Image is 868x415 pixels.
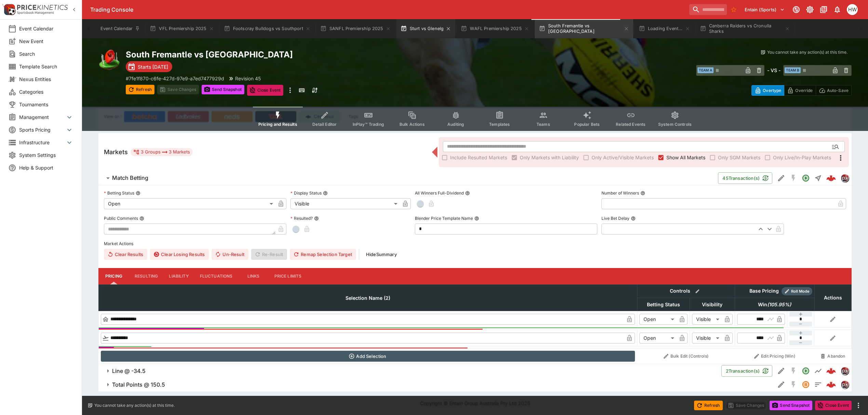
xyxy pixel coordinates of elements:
button: Footscray Bulldogs vs Southport [220,19,315,38]
img: pricekinetics [841,381,849,388]
span: Event Calendar [19,25,73,32]
span: Teams [537,122,550,127]
span: Show All Markets [666,154,705,161]
button: Overtype [751,85,784,96]
div: Visible [290,198,400,209]
p: Public Comments [104,215,138,221]
div: Open [639,314,677,325]
div: 6f1035b5-7323-49fa-b226-193953735d83 [826,173,836,183]
button: Match Betting [98,171,718,185]
button: HideSummary [362,249,401,260]
button: Open [829,140,842,153]
span: Detail Editor [312,122,337,127]
button: Connected to PK [790,3,802,16]
button: Public Comments [139,216,144,221]
p: Blender Price Template Name [415,215,473,221]
button: Edit Detail [775,378,787,391]
span: System Controls [658,122,692,127]
button: Canberra Raiders vs Cronulla Sharks [696,19,794,38]
button: SANFL Premiership 2025 [316,19,395,38]
div: pricekinetics [841,367,849,375]
p: You cannot take any action(s) at this time. [767,49,847,55]
span: Only SGM Markets [718,154,760,161]
button: Suspended [800,378,812,391]
img: logo-cerberus--red.svg [826,380,836,389]
button: Total Points @ 150.5 [98,378,775,391]
div: a1ef6da8-1150-4e87-8700-700ec04ef39c [826,366,836,376]
button: Edit Detail [775,365,787,377]
p: Live Bet Delay [601,215,629,221]
p: Copy To Clipboard [126,75,224,82]
div: Start From [751,85,852,96]
svg: More [837,154,845,162]
button: Clear Losing Results [150,249,209,260]
button: Edit Pricing (Win) [737,351,812,362]
button: Clear Results [104,249,147,260]
img: logo-cerberus--red.svg [826,366,836,376]
img: pricekinetics [841,174,849,182]
span: Only Active/Visible Markets [592,154,654,161]
span: Pricing and Results [258,122,297,127]
button: SGM Disabled [787,172,800,184]
span: Roll Mode [788,289,812,294]
span: Only Markets with Liability [520,154,579,161]
div: Base Pricing [747,287,782,295]
a: 6f1035b5-7323-49fa-b226-193953735d83 [824,171,838,185]
button: more [854,401,863,410]
a: a1ef6da8-1150-4e87-8700-700ec04ef39c [824,364,838,378]
button: Line [812,365,824,377]
div: Open [639,333,677,344]
button: WAFL Premiership 2025 [457,19,533,38]
span: Categories [19,88,73,95]
span: Popular Bets [574,122,600,127]
div: Trading Console [90,6,687,13]
span: Help & Support [19,164,73,171]
button: Override [784,85,816,96]
div: Event type filters [253,107,697,131]
button: Price Limits [269,268,307,284]
button: Un-Result [212,249,248,260]
button: Abandon [816,351,849,362]
button: No Bookmarks [728,4,739,15]
button: 2Transaction(s) [721,365,772,377]
img: Sportsbook Management [17,11,54,14]
h6: Total Points @ 150.5 [112,381,165,388]
span: Templates [489,122,510,127]
button: Display Status [323,191,328,196]
p: All Winners Full-Dividend [415,190,464,196]
div: Show/hide Price Roll mode configuration. [782,287,812,295]
div: caadcbce-7d2d-4025-a53c-eab5a1e6a429 [826,380,836,389]
span: Management [19,113,65,121]
button: Refresh [694,401,723,410]
p: Revision 45 [235,75,261,82]
button: Bulk Edit (Controls) [639,351,733,362]
button: more [286,85,294,96]
p: Resulted? [290,215,313,221]
span: InPlay™ Trading [353,122,384,127]
button: Auto-Save [816,85,852,96]
span: Only Live/In-Play Markets [773,154,831,161]
span: Auditing [447,122,464,127]
p: Number of Winners [601,190,639,196]
p: Overtype [763,87,781,94]
th: Actions [814,284,851,311]
button: Edit Detail [775,172,787,184]
span: Re-Result [251,249,287,260]
button: Send Snapshot [770,401,812,410]
button: VFL Premiership 2025 [146,19,218,38]
button: Event Calendar [96,19,144,38]
div: Harrison Walker [847,4,858,15]
span: Template Search [19,63,73,70]
img: PriceKinetics Logo [2,3,16,16]
span: Selection Name (2) [338,294,398,302]
span: Nexus Entities [19,76,73,83]
button: Notifications [831,3,843,16]
button: Send Snapshot [202,85,244,94]
th: Controls [637,284,735,298]
h6: - VS - [767,67,781,74]
span: Win(105.95%) [750,300,799,309]
button: Live Bet Delay [631,216,636,221]
button: Add Selection [101,351,635,362]
svg: Open [802,367,810,375]
p: Auto-Save [827,87,849,94]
